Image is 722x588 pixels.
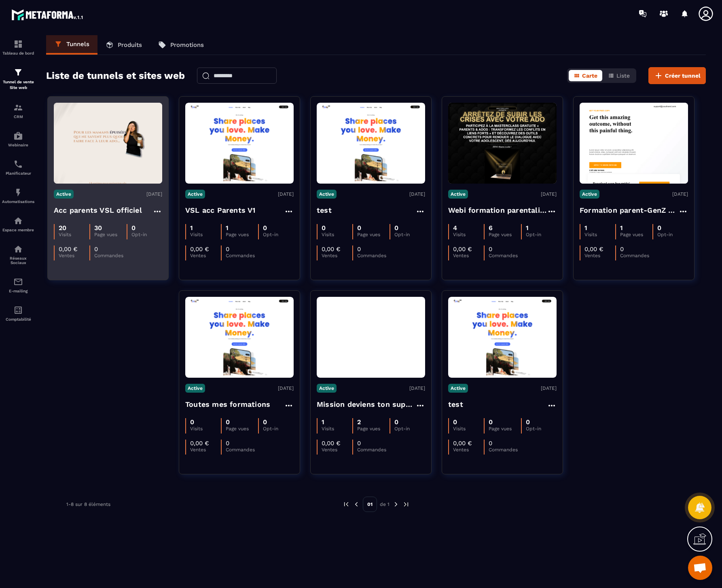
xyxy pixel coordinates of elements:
p: Planificateur [2,171,34,176]
p: 1 [620,224,623,232]
p: Active [54,190,74,199]
a: automationsautomationsAutomatisations [2,182,34,210]
p: 30 [94,224,102,232]
p: [DATE] [146,191,162,197]
h2: Liste de tunnels et sites web [46,68,185,84]
img: automations [13,188,23,197]
p: Active [317,384,337,393]
p: [DATE] [409,385,425,391]
h4: Acc parents VSL officiel [54,205,142,216]
img: next [392,501,400,508]
p: 0 [322,224,326,232]
p: 0 [190,418,194,426]
h4: Mission deviens ton super héro [317,399,415,410]
p: 0 [357,224,361,232]
p: 0 [453,418,457,426]
p: Commandes [226,253,256,258]
button: Liste [603,70,635,81]
p: Comptabilité [2,317,34,321]
p: 0 [226,245,229,253]
button: Créer tunnel [648,67,706,84]
a: Tunnels [46,35,97,55]
p: 6 [489,224,493,232]
p: Opt-in [526,232,557,237]
p: Active [185,190,205,199]
p: Active [185,384,205,393]
p: 0 [489,418,493,426]
p: 1 [226,224,229,232]
img: image [317,308,425,367]
img: prev [343,501,350,508]
p: Ventes [322,253,352,258]
p: 0 [489,440,492,447]
p: 0,00 € [453,440,472,447]
p: 0 [357,440,361,447]
div: Open chat [688,556,712,580]
img: logo [11,7,84,22]
p: 0 [526,418,530,426]
p: 0,00 € [322,245,341,253]
p: Commandes [357,253,388,258]
p: [DATE] [278,191,294,197]
p: Promotions [170,41,204,49]
p: 0 [394,224,398,232]
p: 0,00 € [59,245,78,253]
p: 0,00 € [584,245,603,253]
p: Opt-in [657,232,688,237]
p: Page vues [226,426,258,431]
p: E-mailing [2,289,34,293]
p: 01 [363,497,377,512]
p: Page vues [357,426,389,431]
p: Opt-in [394,426,425,431]
p: [DATE] [672,191,688,197]
p: 0,00 € [322,440,341,447]
a: automationsautomationsWebinaire [2,125,34,153]
p: Page vues [94,232,126,237]
p: Opt-in [394,232,425,237]
p: Commandes [226,447,256,453]
a: social-networksocial-networkRéseaux Sociaux [2,238,34,271]
a: Promotions [150,35,212,55]
img: automations [13,131,23,141]
p: Visits [190,426,221,431]
p: Active [317,190,337,199]
h4: VSL acc Parents V1 [185,205,256,216]
p: Active [448,190,468,199]
p: 4 [453,224,457,232]
p: 20 [59,224,66,232]
img: image [580,103,688,184]
p: [DATE] [409,191,425,197]
p: Ventes [584,253,615,258]
p: Commandes [489,447,519,453]
p: Ventes [190,447,221,453]
p: Visits [584,232,615,237]
p: Webinaire [2,143,34,147]
p: 1 [584,224,587,232]
p: 1 [526,224,529,232]
h4: Toutes mes formations [185,399,270,410]
h4: Webi formation parentalité [448,205,547,216]
p: Opt-in [263,426,294,431]
p: Active [580,190,599,199]
p: Tableau de bord [2,51,34,55]
p: Active [448,384,468,393]
button: Carte [569,70,602,81]
p: Visits [453,232,484,237]
p: Opt-in [131,232,162,237]
img: image [317,105,425,182]
p: Visits [322,232,352,237]
p: [DATE] [541,191,557,197]
p: Réseaux Sociaux [2,256,34,265]
p: Page vues [489,232,521,237]
p: Visits [453,426,484,431]
span: Liste [616,72,630,79]
p: 0,00 € [453,245,472,253]
p: Commandes [357,447,388,453]
p: 0 [263,224,267,232]
p: 0 [489,245,492,253]
img: formation [13,68,23,77]
p: Visits [190,232,221,237]
p: 0 [131,224,136,232]
p: 0 [657,224,661,232]
p: CRM [2,114,34,119]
